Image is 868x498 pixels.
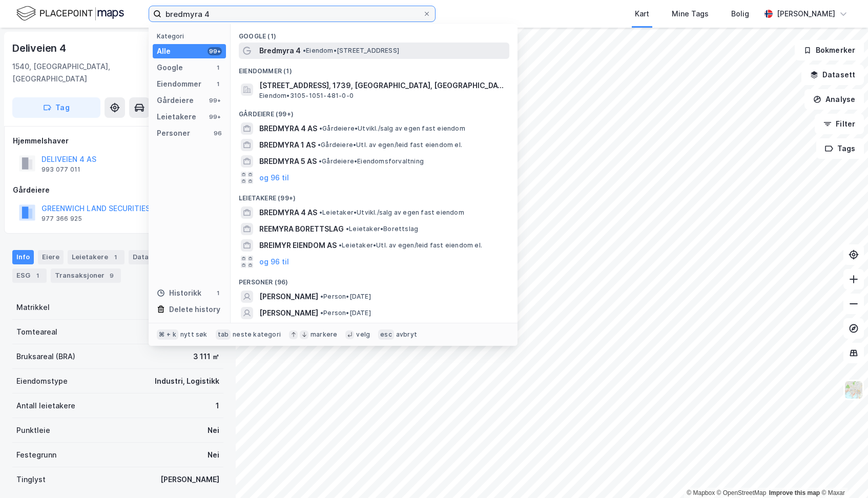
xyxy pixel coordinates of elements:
[208,113,222,121] div: 99+
[320,293,323,300] span: •
[157,32,226,40] div: Kategori
[687,489,715,496] a: Mapbox
[816,138,864,159] button: Tags
[208,449,219,461] div: Nei
[157,329,178,340] div: ⌘ + k
[318,141,462,149] span: Gårdeiere • Utl. av egen/leid fast eiendom el.
[844,380,863,400] img: Z
[672,8,709,20] div: Mine Tags
[259,155,317,168] span: BREDMYRA 5 AS
[16,400,75,412] div: Antall leietakere
[319,157,322,165] span: •
[259,45,301,57] span: Bredmyra 4
[42,215,82,223] div: 977 366 925
[193,350,219,363] div: 3 111 ㎡
[157,94,194,107] div: Gårdeiere
[16,5,124,23] img: logo.f888ab2527a4732fd821a326f86c7f29.svg
[208,96,222,105] div: 99+
[346,225,418,233] span: Leietaker • Borettslag
[214,289,222,297] div: 1
[157,111,196,123] div: Leietakere
[339,241,482,250] span: Leietaker • Utl. av egen/leid fast eiendom el.
[129,250,179,264] div: Datasett
[396,330,417,339] div: avbryt
[16,424,50,437] div: Punktleie
[16,301,50,314] div: Matrikkel
[356,330,370,339] div: velg
[259,291,318,303] span: [PERSON_NAME]
[208,424,219,437] div: Nei
[320,309,323,317] span: •
[68,250,125,264] div: Leietakere
[259,122,317,135] span: BREDMYRA 4 AS
[259,256,289,268] button: og 96 til
[12,40,68,56] div: Deliveien 4
[231,59,518,77] div: Eiendommer (1)
[339,241,342,249] span: •
[157,45,171,57] div: Alle
[214,129,222,137] div: 96
[208,47,222,55] div: 99+
[110,252,120,262] div: 1
[180,330,208,339] div: nytt søk
[32,271,43,281] div: 1
[214,80,222,88] div: 1
[16,326,57,338] div: Tomteareal
[259,172,289,184] button: og 96 til
[51,268,121,283] div: Transaksjoner
[804,89,864,110] button: Analyse
[231,270,518,288] div: Personer (96)
[16,375,68,387] div: Eiendomstype
[157,127,190,139] div: Personer
[259,206,317,219] span: BREDMYRA 4 AS
[319,157,424,165] span: Gårdeiere • Eiendomsforvaltning
[13,135,223,147] div: Hjemmelshaver
[169,303,220,316] div: Delete history
[769,489,820,496] a: Improve this map
[259,139,316,151] span: BREDMYRA 1 AS
[157,287,201,299] div: Historikk
[12,60,180,85] div: 1540, [GEOGRAPHIC_DATA], [GEOGRAPHIC_DATA]
[259,307,318,319] span: [PERSON_NAME]
[160,473,219,486] div: [PERSON_NAME]
[161,6,423,22] input: Søk på adresse, matrikkel, gårdeiere, leietakere eller personer
[13,184,223,196] div: Gårdeiere
[42,165,80,174] div: 993 077 011
[157,78,201,90] div: Eiendommer
[231,102,518,120] div: Gårdeiere (99+)
[259,223,344,235] span: REEMYRA BORETTSLAG
[216,400,219,412] div: 1
[259,239,337,252] span: BREIMYR EIENDOM AS
[319,125,465,133] span: Gårdeiere • Utvikl./salg av egen fast eiendom
[16,473,46,486] div: Tinglyst
[216,329,231,340] div: tab
[815,114,864,134] button: Filter
[303,47,306,54] span: •
[319,125,322,132] span: •
[233,330,281,339] div: neste kategori
[12,97,100,118] button: Tag
[303,47,399,55] span: Eiendom • [STREET_ADDRESS]
[319,209,322,216] span: •
[731,8,749,20] div: Bolig
[319,209,464,217] span: Leietaker • Utvikl./salg av egen fast eiendom
[311,330,337,339] div: markere
[259,79,505,92] span: [STREET_ADDRESS], 1739, [GEOGRAPHIC_DATA], [GEOGRAPHIC_DATA]
[795,40,864,60] button: Bokmerker
[12,250,34,264] div: Info
[320,293,371,301] span: Person • [DATE]
[801,65,864,85] button: Datasett
[259,92,354,100] span: Eiendom • 3105-1051-481-0-0
[318,141,321,149] span: •
[817,449,868,498] iframe: Chat Widget
[635,8,649,20] div: Kart
[214,64,222,72] div: 1
[16,350,75,363] div: Bruksareal (BRA)
[346,225,349,233] span: •
[231,24,518,43] div: Google (1)
[231,186,518,204] div: Leietakere (99+)
[155,375,219,387] div: Industri, Logistikk
[717,489,767,496] a: OpenStreetMap
[12,268,47,283] div: ESG
[817,449,868,498] div: Kontrollprogram for chat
